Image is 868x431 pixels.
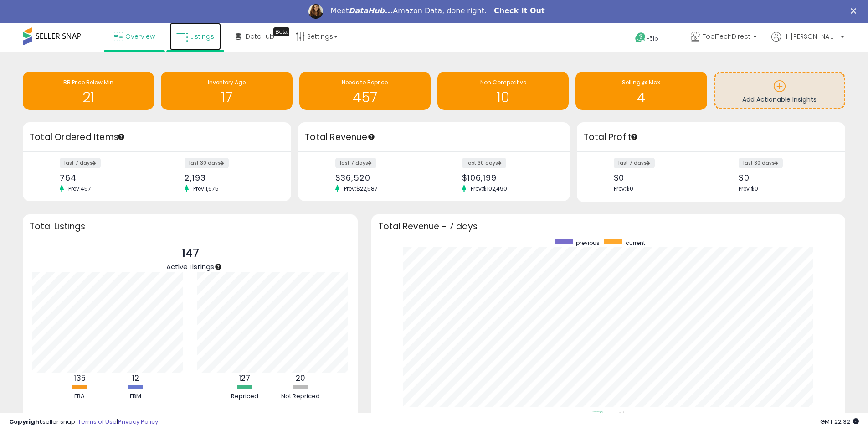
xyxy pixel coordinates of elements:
span: Prev: $0 [614,185,633,192]
span: Prev: 1,675 [189,185,223,192]
h3: Total Profit [584,131,838,144]
label: last 7 days [335,158,376,168]
span: current [626,239,645,247]
a: Selling @ Max 4 [575,72,707,110]
span: Prev: $22,587 [339,185,382,192]
div: Tooltip anchor [630,133,638,141]
h3: Total Revenue [305,131,563,144]
label: last 7 days [614,158,655,168]
a: BB Price Below Min 21 [23,72,154,110]
a: ToolTechDirect [684,23,764,52]
h3: Total Ordered Items [30,131,284,144]
div: Tooltip anchor [367,133,375,141]
h3: Total Revenue - 7 days [378,223,838,230]
b: 12 [132,373,139,384]
span: Selling @ Max [622,78,660,86]
i: DataHub... [349,6,393,15]
span: BB Price Below Min [63,78,113,86]
label: last 30 days [185,158,229,168]
span: previous [576,239,600,247]
a: Listings [169,23,221,50]
div: Repriced [217,392,272,401]
span: Overview [125,32,155,41]
div: FBM [108,392,163,401]
div: Close [851,8,860,14]
span: Needs to Reprice [342,78,388,86]
p: 147 [166,245,214,262]
span: Prev: $102,490 [466,185,512,192]
b: 135 [74,373,86,384]
div: $106,199 [462,173,554,182]
label: last 7 days [60,158,101,168]
div: $0 [739,173,829,182]
a: Settings [289,23,344,50]
a: Terms of Use [78,417,117,426]
div: $36,520 [335,173,427,182]
span: ToolTechDirect [703,32,750,41]
h1: 4 [580,90,702,105]
a: Privacy Policy [118,417,158,426]
label: last 30 days [739,158,783,168]
span: Hi [PERSON_NAME] [783,32,838,41]
div: Meet Amazon Data, done right. [330,6,487,16]
a: Help [628,25,676,52]
span: 2025-10-6 22:32 GMT [820,417,859,426]
div: Tooltip anchor [117,133,125,141]
a: DataHub [229,23,281,50]
b: 127 [239,373,250,384]
div: 764 [60,173,150,182]
span: DataHub [246,32,274,41]
img: Profile image for Georgie [308,4,323,19]
h3: Total Listings [30,223,351,230]
span: Prev: 457 [64,185,96,192]
i: Get Help [635,32,646,43]
span: Add Actionable Insights [742,95,817,104]
h1: 457 [304,90,426,105]
div: Tooltip anchor [214,263,222,271]
a: Non Competitive 10 [437,72,569,110]
span: Help [646,35,658,42]
strong: Copyright [9,417,42,426]
span: Active Listings [166,262,214,271]
span: Listings [190,32,214,41]
span: Prev: $0 [739,185,758,192]
a: Hi [PERSON_NAME] [771,32,844,52]
a: Inventory Age 17 [161,72,292,110]
a: Check It Out [494,6,545,16]
a: Overview [107,23,162,50]
a: Add Actionable Insights [715,73,844,108]
label: last 30 days [462,158,506,168]
b: 20 [296,373,305,384]
span: Non Competitive [480,78,526,86]
h1: 21 [27,90,149,105]
div: Tooltip anchor [273,27,289,36]
div: Not Repriced [273,392,328,401]
a: Needs to Reprice 457 [299,72,431,110]
div: FBA [52,392,107,401]
div: seller snap | | [9,418,158,426]
div: 2,193 [185,173,275,182]
h1: 10 [442,90,564,105]
h1: 17 [165,90,288,105]
div: $0 [614,173,704,182]
span: Inventory Age [208,78,246,86]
